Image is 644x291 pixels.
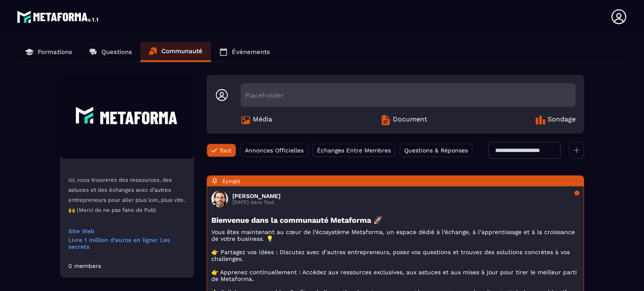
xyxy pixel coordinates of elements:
span: Document [393,115,427,125]
span: Sondage [548,115,576,125]
a: Questions [80,42,140,62]
div: 0 members [68,263,101,269]
p: Questions [101,48,132,56]
a: Formations [17,42,80,62]
span: Annonces Officielles [245,147,304,154]
h3: [PERSON_NAME] [232,193,280,199]
p: [DATE] dans Tout [232,199,280,205]
h3: Bienvenue dans la communauté Metaforma 🚀 [211,216,579,224]
p: Communauté [161,47,203,55]
span: Épinglé [222,178,240,184]
a: Site Web [68,228,186,234]
span: Tout [219,147,231,154]
img: Community background [60,75,194,159]
p: Événements [232,48,270,56]
p: Formations [38,48,72,56]
a: Communauté [140,42,211,62]
span: Média [253,115,272,125]
span: Échanges Entre Membres [317,147,391,154]
a: Événements [211,42,278,62]
a: Livre 1 million d'euros en ligne: Les secrets [68,237,186,250]
p: Ici, vous trouverez des ressources, des astuces et des échanges avec d’autres entrepreneurs pour ... [68,175,186,215]
span: Questions & Réponses [404,147,468,154]
img: logo [17,8,100,25]
div: Placeholder [241,83,576,107]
